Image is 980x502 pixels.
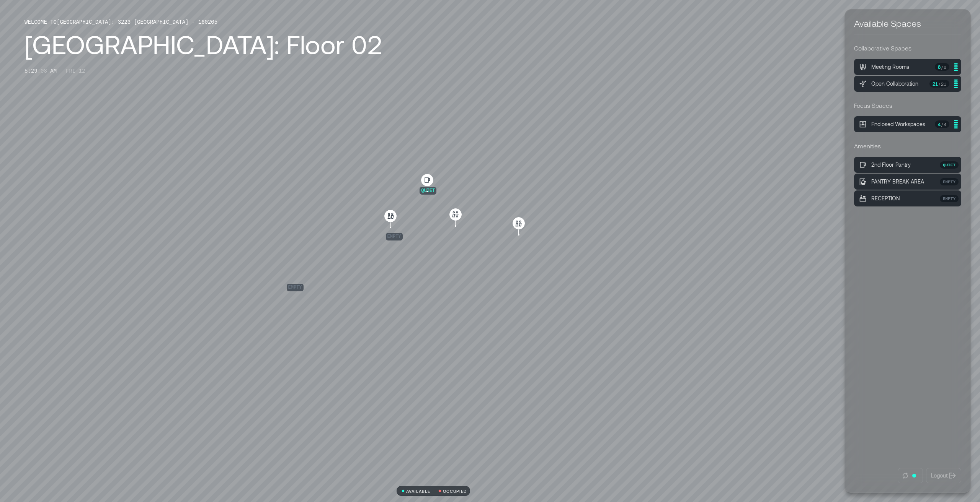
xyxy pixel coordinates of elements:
[443,489,467,493] p: OCCUPIED
[871,80,918,88] p: Open Collaboration
[944,65,946,69] p: 8
[943,180,955,184] p: empty
[933,81,938,86] p: 21
[943,197,955,201] p: empty
[943,163,955,167] p: quiet
[871,195,931,202] p: RECEPTION
[871,63,909,71] p: Meeting Rooms
[871,120,925,128] p: Enclosed Workspaces
[871,178,931,185] p: PANTRY BREAK AREA
[420,187,436,195] div: quiet
[287,284,304,291] div: empty
[944,122,946,127] p: 4
[406,489,431,493] p: AVAILABLE
[939,81,940,86] p: /
[941,81,946,86] p: 21
[938,122,941,127] p: 4
[386,233,403,240] div: empty
[941,122,943,127] p: /
[854,141,957,151] p: Amenities
[854,44,957,53] p: Collaborative Spaces
[926,468,961,483] div: Logout
[854,101,957,110] p: Focus Spaces
[938,65,941,69] p: 8
[941,65,943,69] p: /
[854,19,921,28] p: Available Spaces
[871,161,931,169] p: 2nd Floor Pantry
